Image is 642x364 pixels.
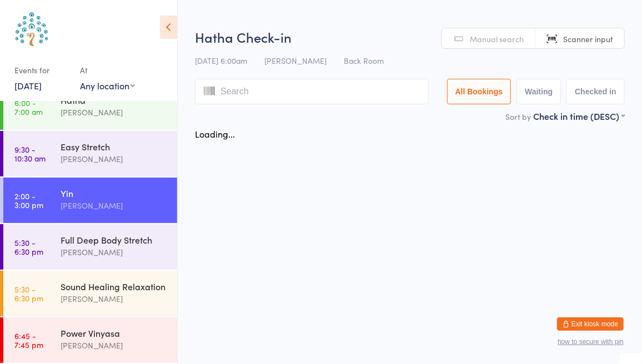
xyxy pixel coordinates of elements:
span: Scanner input [563,33,613,44]
button: Waiting [516,79,561,104]
div: [PERSON_NAME] [61,246,168,259]
time: 6:45 - 7:45 pm [14,331,43,349]
a: 5:30 -6:30 pmSound Healing Relaxation[PERSON_NAME] [3,271,177,316]
div: Yin [61,187,168,199]
div: Check in time (DESC) [533,110,625,122]
button: All Bookings [447,79,511,104]
a: 5:30 -6:30 pmFull Deep Body Stretch[PERSON_NAME] [3,224,177,270]
button: Checked in [566,79,625,104]
div: [PERSON_NAME] [61,339,168,352]
span: Back Room [344,55,384,66]
div: Loading... [195,128,235,140]
img: Australian School of Meditation & Yoga [11,8,53,50]
div: At [80,61,135,79]
span: [DATE] 6:00am [195,55,247,66]
div: Sound Healing Relaxation [61,280,168,292]
a: [DATE] [14,79,42,92]
div: Power Vinyasa [61,327,168,339]
div: Any location [80,79,135,92]
span: Manual search [470,33,524,44]
time: 5:30 - 6:30 pm [14,285,43,302]
button: Exit kiosk mode [557,317,624,331]
div: Events for [14,61,69,79]
div: [PERSON_NAME] [61,292,168,305]
label: Sort by [505,111,531,122]
time: 6:00 - 7:00 am [14,98,43,116]
a: 6:45 -7:45 pmPower Vinyasa[PERSON_NAME] [3,317,177,363]
input: Search [195,79,429,104]
div: Easy Stretch [61,140,168,153]
a: 2:00 -3:00 pmYin[PERSON_NAME] [3,178,177,223]
time: 2:00 - 3:00 pm [14,191,43,209]
div: [PERSON_NAME] [61,199,168,212]
time: 5:30 - 6:30 pm [14,238,43,256]
a: 6:00 -7:00 amHatha[PERSON_NAME] [3,84,177,130]
time: 9:30 - 10:30 am [14,145,46,163]
div: [PERSON_NAME] [61,153,168,165]
span: [PERSON_NAME] [264,55,327,66]
h2: Hatha Check-in [195,28,625,46]
div: Full Deep Body Stretch [61,234,168,246]
div: [PERSON_NAME] [61,106,168,119]
a: 9:30 -10:30 amEasy Stretch[PERSON_NAME] [3,131,177,176]
button: how to secure with pin [558,338,624,346]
